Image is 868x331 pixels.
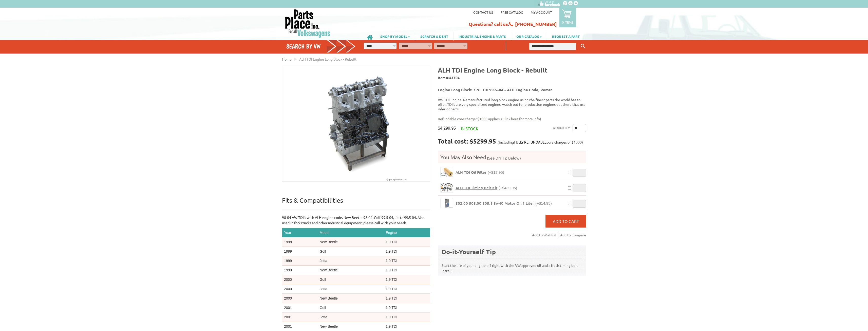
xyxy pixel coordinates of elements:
[285,9,331,38] img: Parts Place Inc!
[579,42,587,50] button: Keyword Search
[438,126,456,131] span: $4,299.95
[317,247,384,256] td: Golf
[440,198,453,208] a: 502.00 505.00 505.1 5w40 Motor Oil 1 Liter
[282,312,317,322] td: 2001
[442,248,496,256] b: Do-it-Yourself Tip
[317,284,384,294] td: Jetta
[560,232,586,238] a: Add to Compare
[562,20,573,24] p: 0 items
[456,170,504,175] a: ALH TDI Oil Filter(+$12.95)
[384,294,430,303] td: 1.9 TDI
[384,275,430,284] td: 1.9 TDI
[282,266,317,275] td: 1999
[438,87,553,92] b: Engine Long Block: 1.9L TDI 99.5-04 - ALH Engine Code, Reman
[438,74,586,82] span: Item #:
[511,32,547,41] a: OUR CATALOG
[440,167,453,177] a: ALH TDI Oil Filter
[282,66,430,181] img: ALH TDI Engine Long Block - Rebuilt
[438,66,548,74] b: ALH TDI Engine Long Block - Rebuilt
[282,196,430,210] p: Fits & Compatibilities
[438,137,496,145] strong: Total cost: $5299.95
[454,32,511,41] a: INDUSTRIAL ENGINE & PARTS
[498,140,583,144] span: (including core charges of $1000)
[532,232,558,238] a: Add to Wishlist
[415,32,453,41] a: SCRATCH & DENT
[438,116,582,121] p: Refundable core charge: $1000 applies. ( )
[499,186,517,190] span: (+$439.95)
[531,10,552,14] a: My Account
[384,303,430,312] td: 1.9 TDI
[456,201,534,206] span: 502.00 505.00 505.1 5w40 Motor Oil 1 Liter
[502,116,540,121] a: Click here for more info
[535,201,552,205] span: (+$14.95)
[317,275,384,284] td: Golf
[286,43,356,50] h4: Search by VW
[501,10,523,14] a: Free Catalog
[384,312,430,322] td: 1.9 TDI
[282,237,317,247] td: 1998
[384,247,430,256] td: 1.9 TDI
[553,124,570,132] label: Quantity
[282,256,317,266] td: 1999
[282,284,317,294] td: 2000
[553,219,579,224] span: Add to Cart
[317,228,384,237] th: Model
[317,312,384,322] td: Jetta
[299,57,357,61] span: ALH TDI Engine Long Block - Rebuilt
[438,154,586,161] h4: You May Also Need
[441,183,453,192] img: ALH TDI Timing Belt Kit
[545,215,586,228] button: Add to Cart
[441,167,453,177] img: ALH TDI Oil Filter
[442,258,582,273] p: Start the life of your engine off right with the VW approved oil and a fresh timing belt install.
[384,228,430,237] th: Engine
[488,170,504,175] span: (+$12.95)
[440,183,453,193] a: ALH TDI Timing Belt Kit
[384,256,430,266] td: 1.9 TDI
[486,155,521,160] span: (See DIY Tip Below)
[317,303,384,312] td: Golf
[282,57,292,61] a: Home
[456,170,486,175] span: ALH TDI Oil Filter
[375,32,415,41] a: SHOP BY MODEL
[461,126,478,131] span: In stock
[547,32,585,41] a: REQUEST A PART
[282,275,317,284] td: 2000
[317,256,384,266] td: Jetta
[456,201,552,206] a: 502.00 505.00 505.1 5w40 Motor Oil 1 Liter(+$14.95)
[317,294,384,303] td: New Beetle
[282,228,317,237] th: Year
[438,97,586,111] p: VW TDI Engine. Remanufactured long block engine using the finest parts the world has to offer. TD...
[282,215,430,225] p: 98-04 VW TDI's with ALH engine code. New Beetle 98-04, Golf 99.5-04, Jetta 99.5-04. Also used in ...
[441,198,453,208] img: 502.00 505.00 505.1 5w40 Motor Oil 1 Liter
[317,266,384,275] td: New Beetle
[317,237,384,247] td: New Beetle
[456,185,517,190] a: ALH TDI Timing Belt Kit(+$439.95)
[473,10,493,14] a: Contact us
[456,185,497,190] span: ALH TDI Timing Belt Kit
[384,237,430,247] td: 1.9 TDI
[282,294,317,303] td: 2000
[282,303,317,312] td: 2001
[384,284,430,294] td: 1.9 TDI
[514,140,546,144] a: FULLY REFUNDABLE
[384,266,430,275] td: 1.9 TDI
[282,247,317,256] td: 1999
[449,75,460,80] span: 41104
[559,8,576,27] a: 0 items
